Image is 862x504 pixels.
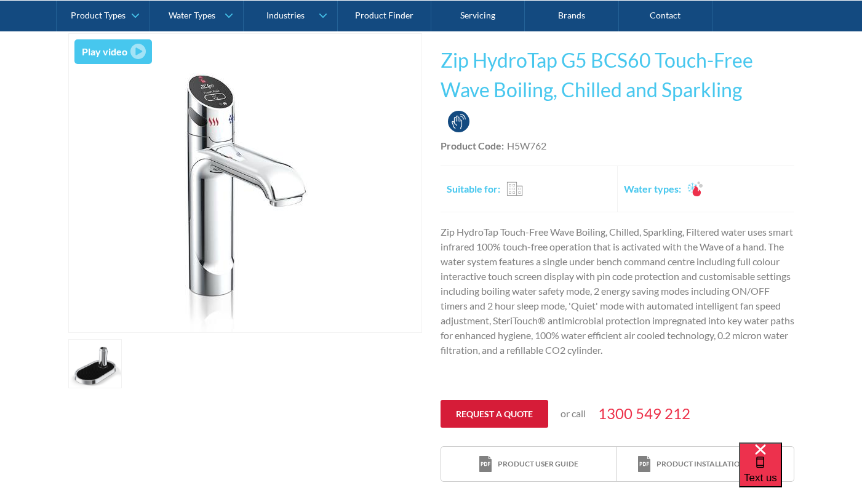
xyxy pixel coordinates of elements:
[71,10,126,20] div: Product Types
[624,182,681,196] h2: Water types:
[266,10,305,20] div: Industries
[507,138,546,153] div: H5W762
[68,339,122,388] a: open lightbox
[447,182,500,196] h2: Suitable for:
[441,447,617,482] a: print iconProduct user guide
[68,33,422,333] a: open lightbox
[441,400,548,428] a: Request a quote
[739,442,862,504] iframe: podium webchat widget bubble
[656,458,772,470] div: Product installation detail
[74,39,153,64] a: open lightbox
[498,458,578,470] div: Product user guide
[82,44,127,59] div: Play video
[441,140,504,151] strong: Product Code:
[617,447,793,482] a: print iconProduct installation detail
[638,456,650,473] img: print icon
[598,402,690,425] a: 1300 549 212
[561,406,586,421] p: or call
[169,10,215,20] div: Water Types
[441,225,794,358] p: Zip HydroTap Touch-Free Wave Boiling, Chilled, Sparkling, Filtered water uses smart infrared 100%...
[96,34,394,332] img: Zip HydroTap G5 BCS60 Touch-Free Wave Boiling, Chilled and Sparkling
[441,46,794,105] h1: Zip HydroTap G5 BCS60 Touch-Free Wave Boiling, Chilled and Sparkling
[479,456,492,473] img: print icon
